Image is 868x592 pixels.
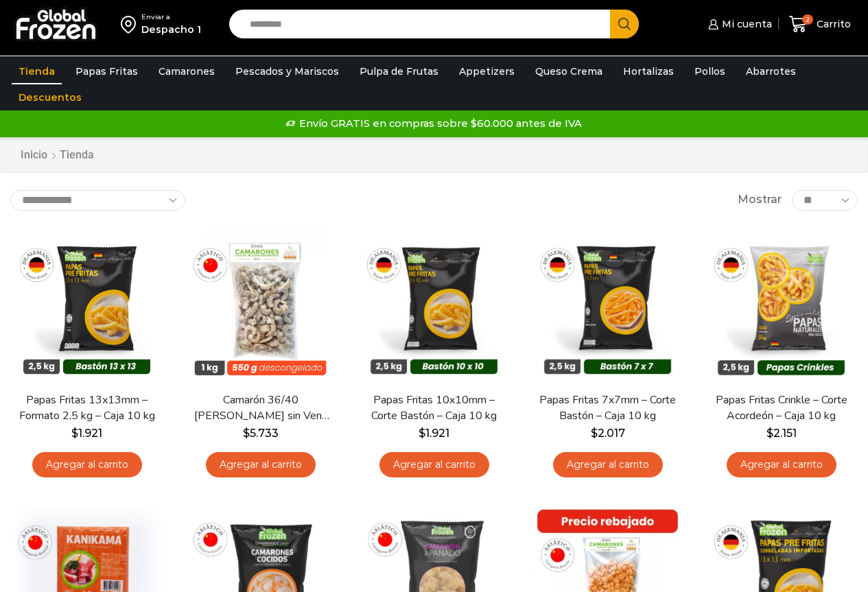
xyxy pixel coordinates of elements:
[616,58,681,84] a: Hortalizas
[353,58,445,84] a: Pulpa de Frutas
[738,192,782,208] span: Mostrar
[60,148,94,161] h1: Tienda
[766,427,797,440] bdi: 2.151
[539,392,677,424] a: Papas Fritas 7x7mm – Corte Bastón – Caja 10 kg
[206,452,316,477] a: Agregar al carrito: “Camarón 36/40 Crudo Pelado sin Vena - Bronze - Caja 10 kg”
[152,58,222,84] a: Camarones
[712,392,850,424] a: Papas Fritas Crinkle – Corte Acordeón – Caja 10 kg
[591,427,625,440] bdi: 2.017
[191,392,329,424] a: Camarón 36/40 [PERSON_NAME] sin Vena – Bronze – Caja 10 kg
[365,392,503,424] a: Papas Fritas 10x10mm – Corte Bastón – Caja 10 kg
[766,427,773,440] span: $
[528,58,609,84] a: Queso Crema
[419,427,449,440] bdi: 1.921
[243,427,279,440] bdi: 5.733
[452,58,521,84] a: Appetizers
[739,58,803,84] a: Abarrotes
[228,58,346,84] a: Pescados y Mariscos
[69,58,145,84] a: Papas Fritas
[705,10,772,38] a: Mi cuenta
[379,452,489,477] a: Agregar al carrito: “Papas Fritas 10x10mm - Corte Bastón - Caja 10 kg”
[20,147,94,163] nav: Breadcrumb
[71,427,78,440] span: $
[20,147,48,163] a: Inicio
[718,17,772,31] span: Mi cuenta
[32,452,142,477] a: Agregar al carrito: “Papas Fritas 13x13mm - Formato 2,5 kg - Caja 10 kg”
[12,84,89,110] a: Descuentos
[688,58,732,84] a: Pollos
[802,14,813,25] span: 2
[419,427,425,440] span: $
[71,427,102,440] bdi: 1.921
[591,427,598,440] span: $
[727,452,836,477] a: Agregar al carrito: “Papas Fritas Crinkle - Corte Acordeón - Caja 10 kg”
[10,190,185,211] select: Pedido de la tienda
[553,452,663,477] a: Agregar al carrito: “Papas Fritas 7x7mm - Corte Bastón - Caja 10 kg”
[243,427,250,440] span: $
[786,8,854,40] a: 2 Carrito
[813,17,851,31] span: Carrito
[141,23,201,36] div: Despacho 1
[141,12,201,22] div: Enviar a
[121,12,141,36] img: address-field-icon.svg
[18,392,156,424] a: Papas Fritas 13x13mm – Formato 2,5 kg – Caja 10 kg
[610,10,639,38] button: Search button
[12,58,62,84] a: Tienda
